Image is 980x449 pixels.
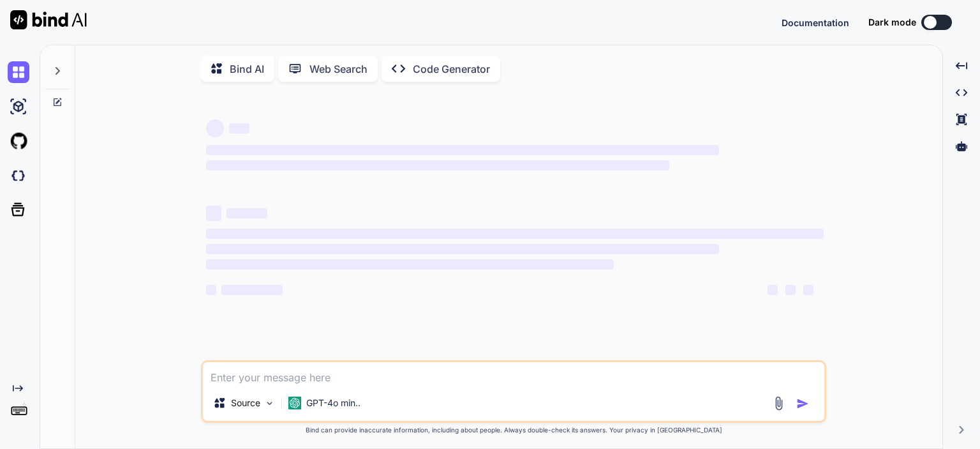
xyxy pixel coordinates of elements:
[206,285,216,295] span: ‌
[264,398,275,409] img: Pick Models
[796,397,809,410] img: icon
[201,425,826,435] p: Bind can provide inaccurate information, including about people. Always double-check its answers....
[206,229,824,239] span: ‌
[231,397,260,409] p: Source
[413,61,490,77] p: Code Generator
[229,123,249,133] span: ‌
[8,96,29,118] img: ai-studio
[8,61,29,83] img: chat
[206,160,669,171] span: ‌
[771,396,786,411] img: attachment
[768,285,778,295] span: ‌
[230,61,264,77] p: Bind AI
[803,285,813,295] span: ‌
[868,16,916,29] span: Dark mode
[8,165,29,186] img: darkCloudIdeIcon
[782,17,849,28] span: Documentation
[782,16,849,29] button: Documentation
[226,208,267,218] span: ‌
[306,397,360,409] p: GPT-4o min..
[785,285,796,295] span: ‌
[8,130,29,152] img: githubLight
[206,119,224,137] span: ‌
[206,145,718,155] span: ‌
[206,259,614,270] span: ‌
[206,244,718,254] span: ‌
[288,397,301,409] img: GPT-4o mini
[10,10,87,29] img: Bind AI
[221,285,283,295] span: ‌
[206,206,221,221] span: ‌
[309,61,367,77] p: Web Search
